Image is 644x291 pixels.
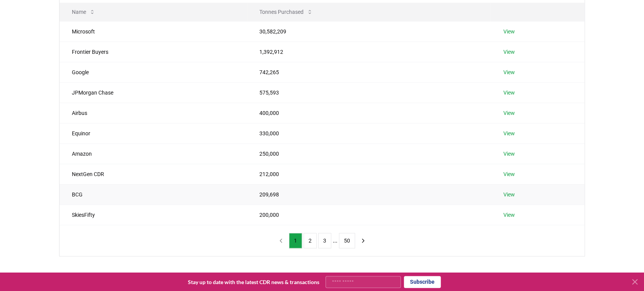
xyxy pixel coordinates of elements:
td: Airbus [60,103,247,123]
td: BCG [60,184,247,205]
a: View [503,150,515,158]
td: 575,593 [247,82,491,103]
a: View [503,130,515,137]
button: 3 [318,233,331,248]
td: 30,582,209 [247,21,491,42]
button: 50 [339,233,355,248]
td: SkiesFifty [60,205,247,225]
a: View [503,191,515,198]
button: Tonnes Purchased [253,4,319,20]
td: NextGen CDR [60,164,247,184]
a: View [503,211,515,219]
button: 1 [289,233,302,248]
td: 742,265 [247,62,491,82]
td: 1,392,912 [247,42,491,62]
td: 330,000 [247,123,491,143]
td: 212,000 [247,164,491,184]
a: View [503,28,515,35]
li: ... [333,236,337,245]
button: 2 [304,233,317,248]
td: Frontier Buyers [60,42,247,62]
a: View [503,48,515,56]
a: View [503,89,515,96]
td: Amazon [60,143,247,164]
a: View [503,68,515,76]
button: Name [66,4,101,20]
td: 400,000 [247,103,491,123]
td: Google [60,62,247,82]
td: 250,000 [247,143,491,164]
td: JPMorgan Chase [60,82,247,103]
a: View [503,170,515,178]
td: Microsoft [60,21,247,42]
td: Equinor [60,123,247,143]
td: 209,698 [247,184,491,205]
td: 200,000 [247,205,491,225]
button: next page [357,233,370,248]
a: View [503,109,515,117]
